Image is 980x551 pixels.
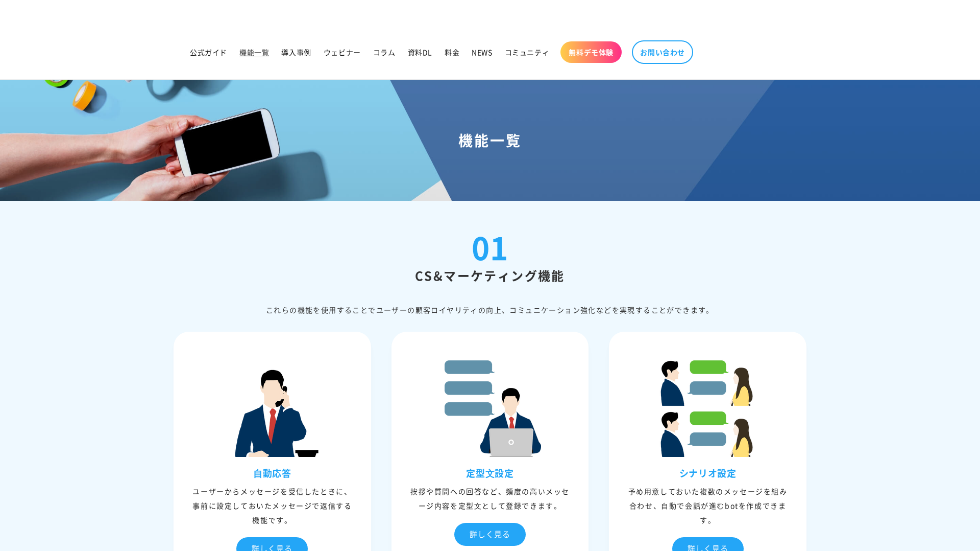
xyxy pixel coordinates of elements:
a: コラム [367,41,402,63]
h3: 定型⽂設定 [394,467,586,479]
span: 導入事例 [281,48,311,57]
a: 無料デモ体験 [560,41,622,63]
div: これらの機能を使⽤することでユーザーの顧客ロイヤリティの向上、コミュニケーション強化などを実現することができます。 [174,304,806,316]
div: 挨拶や質問への回答など、頻度の⾼いメッセージ内容を定型⽂として登録できます。 [394,484,586,513]
span: 機能一覧 [239,48,269,57]
span: コミュニティ [505,48,550,57]
span: 無料デモ体験 [569,48,614,57]
img: 定型⽂設定 [439,355,541,457]
h2: CS&マーケティング機能 [174,267,806,283]
span: お問い合わせ [640,48,685,57]
h3: シナリオ設定 [611,467,804,479]
span: 資料DL [408,48,432,57]
div: ユーザーからメッセージを受信したときに、事前に設定しておいたメッセージで返信する機能です。 [176,484,369,527]
div: 詳しく見る [454,523,526,546]
a: コミュニティ [499,41,556,63]
div: 予め⽤意しておいた複数のメッセージを組み合わせ、⾃動で会話が進むbotを作成できます。 [611,484,804,527]
a: 公式ガイド [184,41,233,63]
a: ウェビナー [317,41,367,63]
span: NEWS [472,48,492,57]
div: 01 [472,232,508,262]
img: シナリオ設定 [657,355,759,457]
a: 資料DL [402,41,438,63]
a: 料金 [438,41,465,63]
span: コラム [373,48,396,57]
a: NEWS [465,41,498,63]
span: ウェビナー [324,48,361,57]
a: 導入事例 [275,41,317,63]
span: 公式ガイド [190,48,227,57]
span: 料金 [445,48,459,57]
a: 機能一覧 [233,41,275,63]
h3: ⾃動応答 [176,467,369,479]
a: お問い合わせ [632,40,693,64]
h1: 機能一覧 [12,131,968,149]
img: ⾃動応答 [221,355,323,457]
